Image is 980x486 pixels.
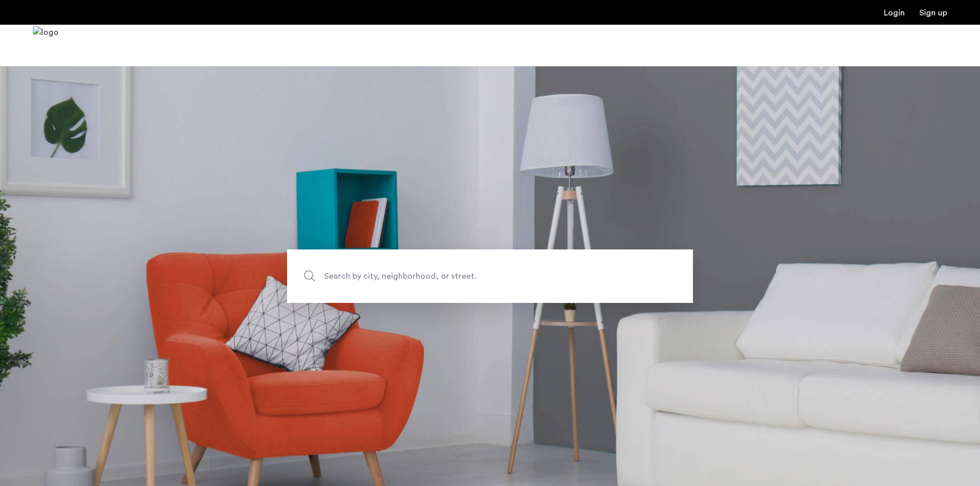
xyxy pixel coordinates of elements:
span: Search by city, neighborhood, or street. [324,269,608,283]
a: Registration [919,9,947,17]
input: Apartment Search [287,249,693,303]
a: Login [884,9,905,17]
a: Cazamio Logo [33,26,59,65]
img: logo [33,26,59,65]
